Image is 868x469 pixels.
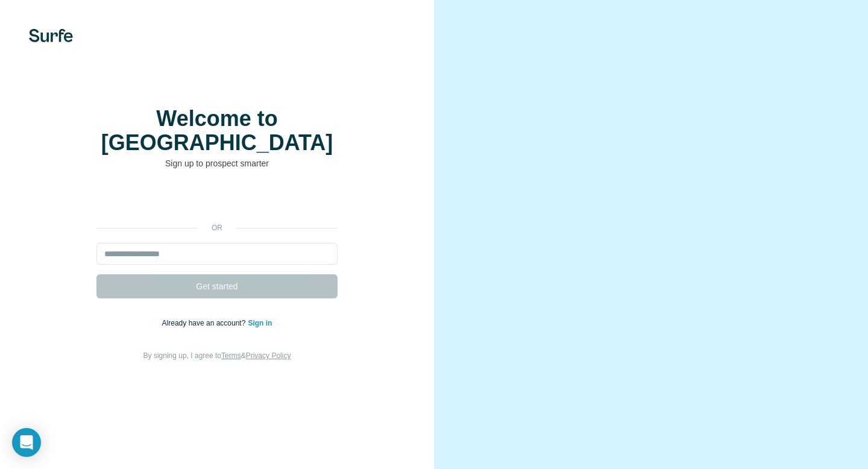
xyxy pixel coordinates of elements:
[96,157,338,169] p: Sign up to prospect smarter
[143,351,291,360] span: By signing up, I agree to &
[29,29,73,42] img: Surfe's logo
[96,107,338,155] h1: Welcome to [GEOGRAPHIC_DATA]
[248,319,272,327] a: Sign in
[12,428,41,457] div: Open Intercom Messenger
[198,222,236,233] p: or
[221,351,241,360] a: Terms
[162,319,248,327] span: Already have an account?
[246,351,291,360] a: Privacy Policy
[90,187,344,214] iframe: Botón de Acceder con Google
